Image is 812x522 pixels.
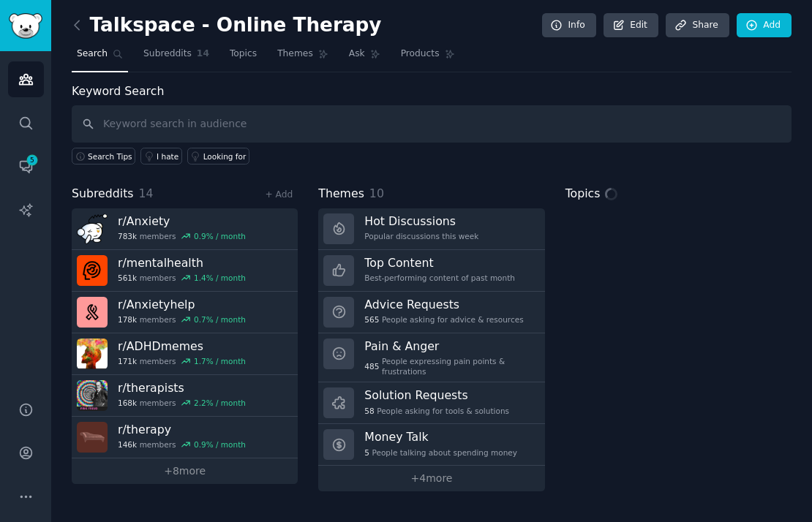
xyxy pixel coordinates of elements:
[364,314,379,325] span: 565
[364,406,509,416] div: People asking for tools & solutions
[118,273,246,283] div: members
[230,48,257,61] span: Topics
[318,466,544,491] a: +4more
[194,439,246,450] div: 0.9 % / month
[318,292,544,333] a: Advice Requests565People asking for advice & resources
[139,186,154,200] span: 14
[364,361,379,371] span: 485
[364,387,509,403] h3: Solution Requests
[77,380,108,411] img: therapists
[72,333,298,375] a: r/ADHDmemes171kmembers1.7% / month
[364,356,534,377] div: People expressing pain points & frustrations
[364,406,374,416] span: 58
[72,105,792,143] input: Keyword search in audience
[194,273,246,283] div: 1.4 % / month
[118,422,246,437] h3: r/ therapy
[118,255,246,271] h3: r/ mentalhealth
[118,439,246,450] div: members
[72,185,134,203] span: Subreddits
[118,356,137,366] span: 171k
[194,314,246,325] div: 0.7 % / month
[604,13,658,38] a: Edit
[118,213,246,229] h3: r/ Anxiety
[140,148,182,164] a: I hate
[72,375,298,417] a: r/therapists168kmembers2.2% / month
[118,380,246,396] h3: r/ therapists
[118,398,246,408] div: members
[88,151,132,162] span: Search Tips
[118,314,137,325] span: 178k
[9,13,42,39] img: GummySearch logo
[72,148,135,164] button: Search Tips
[364,231,478,241] div: Popular discussions this week
[225,42,262,72] a: Topics
[72,417,298,458] a: r/therapy146kmembers0.9% / month
[118,314,246,325] div: members
[72,208,298,250] a: r/Anxiety783kmembers0.9% / month
[401,48,440,61] span: Products
[369,186,384,200] span: 10
[118,231,246,241] div: members
[737,13,792,38] a: Add
[344,42,386,72] a: Ask
[364,314,523,325] div: People asking for advice & resources
[72,292,298,333] a: r/Anxietyhelp178kmembers0.7% / month
[118,439,137,450] span: 146k
[364,447,369,458] span: 5
[118,338,246,354] h3: r/ ADHDmemes
[197,48,209,61] span: 14
[157,151,178,162] div: I hate
[565,185,601,203] span: Topics
[364,273,515,283] div: Best-performing content of past month
[72,458,298,484] a: +8more
[77,297,108,328] img: Anxietyhelp
[194,398,246,408] div: 2.2 % / month
[143,48,192,61] span: Subreddits
[77,255,108,286] img: mentalhealth
[138,42,214,72] a: Subreddits14
[364,255,515,271] h3: Top Content
[364,338,534,354] h3: Pain & Anger
[77,338,108,369] img: ADHDmemes
[118,398,137,408] span: 168k
[318,250,544,292] a: Top ContentBest-performing content of past month
[26,155,39,165] span: 5
[542,13,596,38] a: Info
[72,84,164,98] label: Keyword Search
[194,231,246,241] div: 0.9 % / month
[318,424,544,466] a: Money Talk5People talking about spending money
[118,231,137,241] span: 783k
[318,208,544,250] a: Hot DiscussionsPopular discussions this week
[277,48,313,61] span: Themes
[77,422,108,453] img: therapy
[8,148,44,184] a: 5
[72,250,298,292] a: r/mentalhealth561kmembers1.4% / month
[318,185,364,203] span: Themes
[364,447,517,458] div: People talking about spending money
[118,273,137,283] span: 561k
[77,213,108,244] img: Anxiety
[118,297,246,312] h3: r/ Anxietyhelp
[318,333,544,383] a: Pain & Anger485People expressing pain points & frustrations
[118,356,246,366] div: members
[349,48,365,61] span: Ask
[666,13,729,38] a: Share
[272,42,334,72] a: Themes
[72,14,381,37] h2: Talkspace - Online Therapy
[318,382,544,424] a: Solution Requests58People asking for tools & solutions
[396,42,460,72] a: Products
[364,213,478,229] h3: Hot Discussions
[265,189,293,200] a: + Add
[364,297,523,312] h3: Advice Requests
[203,151,247,162] div: Looking for
[194,356,246,366] div: 1.7 % / month
[72,42,128,72] a: Search
[77,48,108,61] span: Search
[187,148,249,164] a: Looking for
[364,429,517,445] h3: Money Talk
